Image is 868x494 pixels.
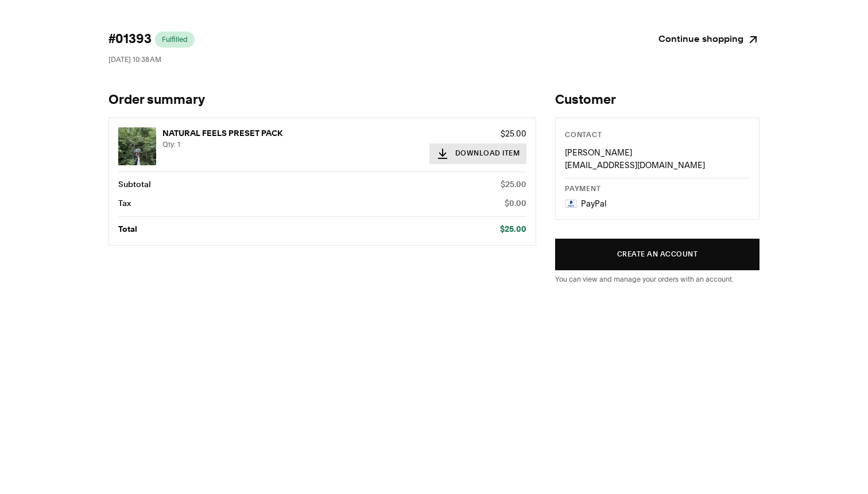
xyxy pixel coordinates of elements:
span: [EMAIL_ADDRESS][DOMAIN_NAME] [565,160,705,170]
p: PayPal [581,197,607,210]
p: Total [118,223,137,236]
button: Download Item [429,143,527,164]
p: Subtotal [118,178,151,191]
h2: Customer [555,92,759,108]
p: $25.00 [501,178,526,191]
a: Continue shopping [658,32,759,48]
span: [DATE] 10:38 AM [108,55,161,64]
span: Fulfilled [162,35,188,44]
span: Qty: 1 [162,140,180,149]
button: Create an account [555,239,759,270]
p: $25.00 [429,127,527,140]
p: $0.00 [505,197,526,210]
span: #01393 [108,32,152,48]
img: NATURAL FEELS PRESET PACK [118,127,156,165]
span: Payment [565,186,600,193]
p: Tax [118,197,131,210]
span: Contact [565,132,602,139]
span: [PERSON_NAME] [565,147,632,158]
h1: Order summary [108,92,536,108]
p: $25.00 [500,223,526,236]
span: You can view and manage your orders with an account. [555,275,734,283]
p: NATURAL FEELS PRESET PACK [162,127,423,140]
